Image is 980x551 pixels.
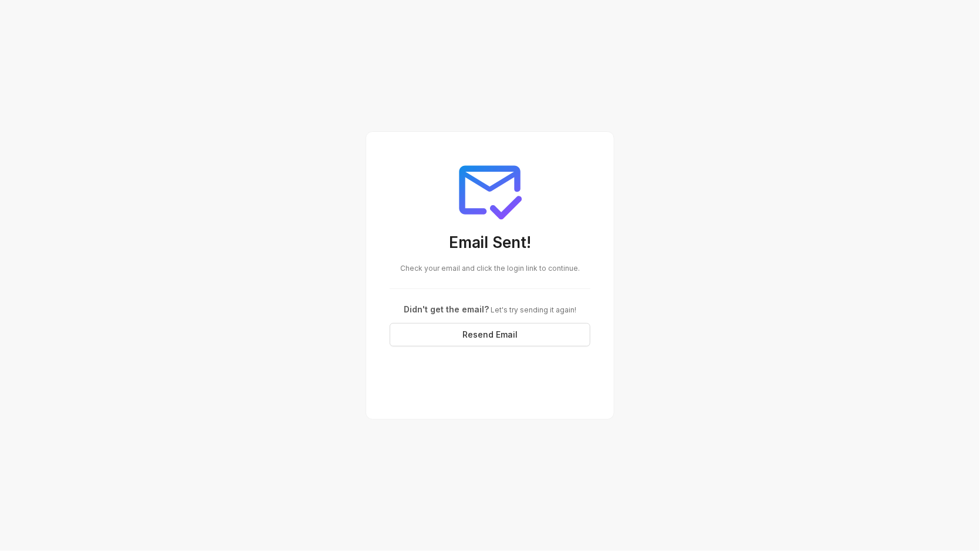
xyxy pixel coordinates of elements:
[462,328,518,341] span: Resend Email
[390,323,590,346] button: Resend Email
[489,305,576,314] span: Let's try sending it again!
[400,264,580,273] span: Check your email and click the login link to continue.
[390,233,590,254] h3: Email Sent!
[404,304,489,314] span: Didn't get the email?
